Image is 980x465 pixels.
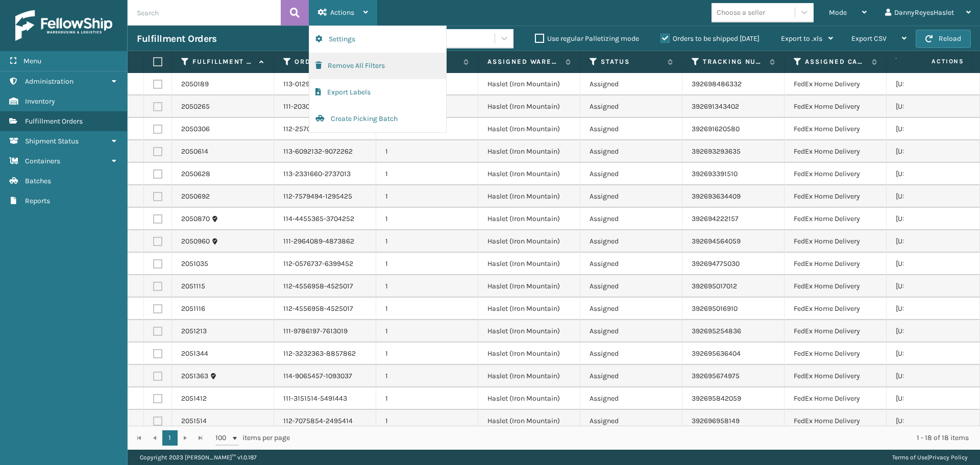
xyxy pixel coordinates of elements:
td: 1 [376,365,478,387]
td: 112-4556958-4525017 [274,298,376,320]
a: 2050189 [181,79,209,89]
td: Haslet (Iron Mountain) [478,95,580,118]
a: 2051213 [181,326,207,336]
td: 112-0576737-6399452 [274,253,376,275]
td: Assigned [580,73,682,95]
td: Haslet (Iron Mountain) [478,365,580,387]
td: FedEx Home Delivery [785,73,887,95]
td: Haslet (Iron Mountain) [478,320,580,342]
td: 1 [376,185,478,208]
td: 1 [376,253,478,275]
label: Status [601,57,663,66]
td: Assigned [580,342,682,365]
td: 1 [376,230,478,253]
span: Containers [25,157,60,165]
a: 392695017012 [692,282,737,290]
td: 114-9065457-1093037 [274,365,376,387]
span: Actions [899,53,970,70]
td: Assigned [580,253,682,275]
td: 113-0129214-7099411 [274,73,376,95]
a: 2051116 [181,304,205,314]
td: FedEx Home Delivery [785,230,887,253]
a: 2050692 [181,191,210,202]
td: 1 [376,298,478,320]
td: Haslet (Iron Mountain) [478,275,580,298]
a: 1 [162,430,178,446]
td: Haslet (Iron Mountain) [478,298,580,320]
a: Terms of Use [892,454,927,461]
td: 112-4556958-4525017 [274,275,376,298]
a: 2050265 [181,102,210,112]
td: FedEx Home Delivery [785,140,887,163]
a: 2051514 [181,416,207,426]
span: Export to .xls [781,34,822,43]
td: FedEx Home Delivery [785,163,887,185]
td: 112-3232363-8857862 [274,342,376,365]
button: Reload [916,30,971,48]
span: Batches [25,177,51,185]
td: Haslet (Iron Mountain) [478,208,580,230]
a: 2051035 [181,259,208,269]
td: FedEx Home Delivery [785,275,887,298]
span: Inventory [25,97,55,106]
td: Assigned [580,275,682,298]
button: Remove All Filters [309,53,446,79]
a: 392693293635 [692,147,741,156]
label: Order Number [295,57,356,66]
a: 2050306 [181,124,210,134]
a: 392694222157 [692,214,739,223]
td: Assigned [580,163,682,185]
span: items per page [215,430,290,446]
a: Privacy Policy [929,454,968,461]
h3: Fulfillment Orders [137,33,216,45]
td: FedEx Home Delivery [785,118,887,140]
td: Haslet (Iron Mountain) [478,118,580,140]
td: 112-7075854-2495414 [274,410,376,432]
td: 113-2331660-2737013 [274,163,376,185]
td: Assigned [580,320,682,342]
td: Haslet (Iron Mountain) [478,185,580,208]
a: 2050960 [181,236,210,247]
td: Haslet (Iron Mountain) [478,140,580,163]
span: Menu [23,57,41,65]
td: Assigned [580,298,682,320]
td: FedEx Home Delivery [785,387,887,410]
a: 2050628 [181,169,210,179]
td: Assigned [580,365,682,387]
a: 2051412 [181,394,207,404]
td: 111-2964089-4873862 [274,230,376,253]
label: Assigned Warehouse [487,57,560,66]
span: Reports [25,197,50,205]
span: Mode [829,8,847,17]
label: Fulfillment Order Id [192,57,254,66]
span: Shipment Status [25,137,79,145]
td: 114-4455365-3704252 [274,208,376,230]
a: 2051115 [181,281,205,291]
a: 2051363 [181,371,208,381]
td: 1 [376,140,478,163]
a: 392695674975 [692,372,740,380]
a: 392695016910 [692,304,738,313]
td: Assigned [580,208,682,230]
td: FedEx Home Delivery [785,365,887,387]
a: 2050870 [181,214,210,224]
div: 1 - 18 of 18 items [304,433,969,443]
button: Export Labels [309,79,446,106]
td: Haslet (Iron Mountain) [478,387,580,410]
td: 1 [376,387,478,410]
td: Haslet (Iron Mountain) [478,73,580,95]
p: Copyright 2023 [PERSON_NAME]™ v 1.0.187 [140,450,257,465]
td: Assigned [580,230,682,253]
td: 112-7579494-1295425 [274,185,376,208]
a: 392693391510 [692,169,738,178]
td: FedEx Home Delivery [785,208,887,230]
td: Assigned [580,118,682,140]
td: FedEx Home Delivery [785,253,887,275]
td: FedEx Home Delivery [785,95,887,118]
label: Tracking Number [703,57,765,66]
a: 392694564059 [692,237,741,246]
a: 392696958149 [692,417,740,425]
a: 392693634409 [692,192,741,201]
td: FedEx Home Delivery [785,342,887,365]
td: Haslet (Iron Mountain) [478,163,580,185]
